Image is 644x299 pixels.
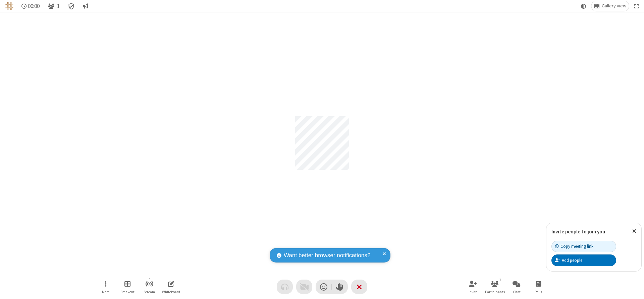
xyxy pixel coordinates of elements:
span: Gallery view [602,3,626,9]
div: Copy meeting link [555,243,593,249]
button: Send a reaction [316,280,332,294]
button: Change layout [591,1,629,11]
button: Manage Breakout Rooms [117,277,138,296]
button: Open poll [528,277,548,296]
div: Meeting details Encryption enabled [65,1,78,11]
button: Start streaming [139,277,159,296]
label: Invite people to join you [551,228,605,235]
span: More [102,290,109,294]
button: Close popover [627,223,641,239]
div: 1 [497,277,503,283]
button: Open menu [96,277,116,296]
button: End or leave meeting [351,280,367,294]
img: QA Selenium DO NOT DELETE OR CHANGE [5,2,13,10]
button: Conversation [80,1,91,11]
button: Audio problem - check your Internet connection or call by phone [277,280,293,294]
button: Invite participants (Alt+I) [463,277,483,296]
span: Stream [144,290,155,294]
span: Polls [535,290,542,294]
span: Breakout [120,290,135,294]
button: Open participant list [45,1,62,11]
button: Fullscreen [632,1,642,11]
span: Whiteboard [162,290,180,294]
button: Open shared whiteboard [161,277,181,296]
button: Copy meeting link [551,241,616,252]
div: Timer [19,1,43,11]
button: Open participant list [485,277,505,296]
span: Chat [513,290,521,294]
span: Participants [485,290,505,294]
button: Open chat [506,277,527,296]
button: Using system theme [578,1,589,11]
span: 00:00 [28,3,40,9]
span: Want better browser notifications? [284,251,370,260]
button: Video [296,280,312,294]
span: Invite [469,290,477,294]
button: Raise hand [332,280,348,294]
button: Add people [551,254,616,266]
span: 1 [57,3,60,9]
